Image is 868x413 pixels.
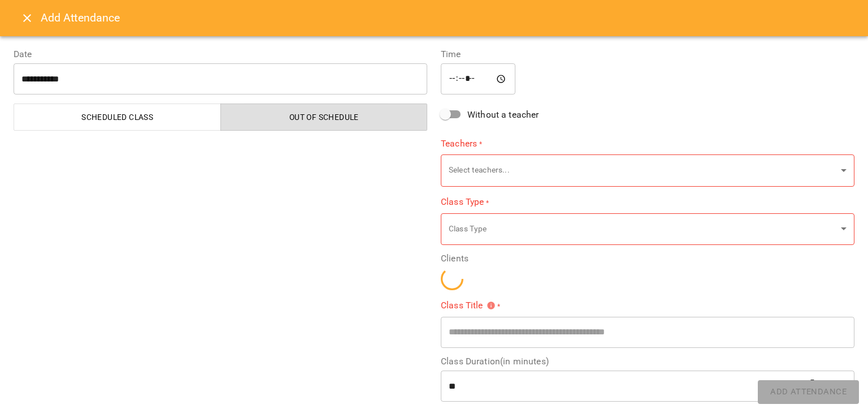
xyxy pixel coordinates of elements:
[14,5,41,32] button: Close
[441,357,854,366] label: Class Duration(in minutes)
[441,301,496,310] span: Class Title
[21,110,214,124] span: Scheduled class
[441,137,854,150] label: Teachers
[220,104,428,131] button: Out of Schedule
[441,196,854,209] label: Class Type
[487,301,496,310] svg: Please specify class title or select clients
[14,50,427,59] label: Date
[228,110,421,124] span: Out of Schedule
[467,108,539,122] span: Without a teacher
[449,165,836,176] p: Select teachers...
[441,254,854,263] label: Clients
[449,223,836,235] p: Class Type
[441,50,854,59] label: Time
[441,213,854,245] div: Class Type
[14,104,221,131] button: Scheduled class
[41,9,854,27] h6: Add Attendance
[441,154,854,187] div: Select teachers...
